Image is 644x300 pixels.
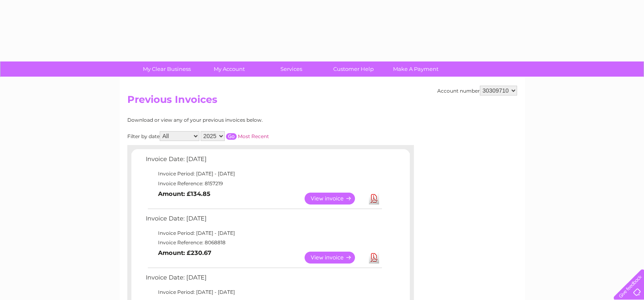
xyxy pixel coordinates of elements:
td: Invoice Date: [DATE] [144,272,383,287]
td: Invoice Date: [DATE] [144,213,383,228]
a: View [305,193,365,205]
a: Customer Help [320,61,387,77]
td: Invoice Reference: 8157219 [144,179,383,189]
td: Invoice Date: [DATE] [144,154,383,169]
a: Download [369,193,379,205]
td: Invoice Period: [DATE] - [DATE] [144,287,383,297]
a: Download [369,252,379,264]
b: Amount: £230.67 [158,249,211,257]
a: Services [258,61,325,77]
h2: Previous Invoices [127,94,517,109]
td: Invoice Period: [DATE] - [DATE] [144,169,383,179]
a: View [305,252,365,264]
div: Download or view any of your previous invoices below. [127,117,342,123]
a: My Clear Business [133,61,201,77]
td: Invoice Period: [DATE] - [DATE] [144,228,383,238]
div: Filter by date [127,131,342,141]
b: Amount: £134.85 [158,190,210,198]
a: Most Recent [238,133,269,139]
td: Invoice Reference: 8068818 [144,238,383,248]
a: Make A Payment [382,61,450,77]
div: Account number [437,86,517,95]
a: My Account [195,61,263,77]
